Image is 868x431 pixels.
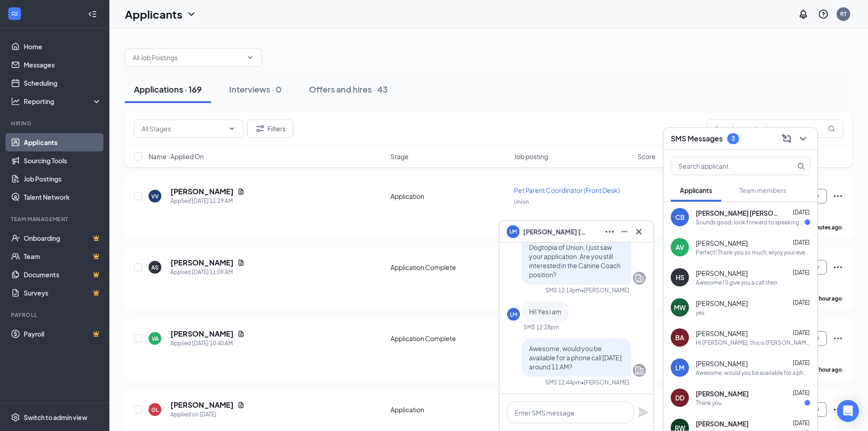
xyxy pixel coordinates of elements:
[514,152,548,161] span: Job posting
[837,400,859,422] div: Open Intercom Messenger
[581,286,629,294] span: • [PERSON_NAME]
[731,135,735,142] div: 3
[696,208,778,218] span: [PERSON_NAME] [PERSON_NAME]
[696,279,779,286] div: Awesome I'll give you a call then.
[24,133,102,151] a: Applicants
[134,83,202,95] div: Applications · 169
[696,389,749,398] span: [PERSON_NAME]
[524,323,559,331] div: SMS 12:28pm
[797,162,805,170] svg: MagnifyingGlass
[634,273,645,284] svg: Company
[793,269,810,276] span: [DATE]
[390,334,508,343] div: Application Complete
[696,269,748,278] span: [PERSON_NAME]
[671,157,779,175] input: Search applicant
[740,186,786,194] span: Team members
[152,335,159,343] div: VA
[88,10,97,19] svg: Collapse
[125,6,182,22] h1: Applicants
[696,399,722,407] div: Thank you
[151,406,159,414] div: GL
[390,152,409,161] span: Stage
[24,265,102,284] a: DocumentsCrown
[170,197,245,206] div: Applied [DATE] 11:29 AM
[696,339,810,347] div: Hi [PERSON_NAME], this is [PERSON_NAME] from Dogtopia of Union. I saw your application, are you s...
[237,401,245,409] svg: Document
[796,131,810,146] button: ChevronDown
[798,9,809,20] svg: Notifications
[793,209,810,216] span: [DATE]
[133,52,243,62] input: All Job Postings
[24,188,102,206] a: Talent Network
[696,239,748,248] span: [PERSON_NAME]
[793,239,810,246] span: [DATE]
[818,9,829,20] svg: QuestionInfo
[529,307,561,316] span: Hi! Yes i am
[151,192,159,200] div: VV
[793,420,810,426] span: [DATE]
[24,284,102,302] a: SurveysCrown
[680,186,712,194] span: Applicants
[832,333,843,344] svg: Ellipses
[229,83,282,95] div: Interviews · 0
[581,379,629,386] span: • [PERSON_NAME]
[514,198,529,205] span: Union
[633,226,644,237] svg: Cross
[617,224,632,239] button: Minimize
[797,133,808,144] svg: ChevronDown
[696,369,810,377] div: Awesome, would you be available for a phone call [DATE] around 11 AM?
[186,9,197,20] svg: ChevronDown
[24,37,102,56] a: Home
[170,258,234,268] h5: [PERSON_NAME]
[545,286,581,294] div: SMS 12:14pm
[832,262,843,273] svg: Ellipses
[545,379,581,386] div: SMS 12:44pm
[523,227,587,237] span: [PERSON_NAME] [PERSON_NAME]
[10,9,19,18] svg: WorkstreamLogo
[247,119,293,138] button: Filter Filters
[11,413,20,422] svg: Settings
[793,329,810,336] span: [DATE]
[793,359,810,366] span: [DATE]
[24,413,87,422] div: Switch to admin view
[812,366,842,373] b: an hour ago
[170,339,245,348] div: Applied [DATE] 10:40 AM
[676,243,684,252] div: AV
[149,152,204,161] span: Name · Applied On
[675,363,684,372] div: LM
[675,393,684,402] div: DD
[529,344,621,371] span: Awesome, would you be available for a phone call [DATE] around 11 AM?
[793,299,810,306] span: [DATE]
[142,124,225,134] input: All Stages
[707,119,843,138] input: Search in applications
[170,400,234,410] h5: [PERSON_NAME]
[674,303,686,312] div: MW
[24,74,102,92] a: Scheduling
[24,56,102,74] a: Messages
[779,131,794,146] button: ComposeMessage
[151,264,159,271] div: AS
[832,404,843,415] svg: Ellipses
[510,311,517,318] div: LM
[11,311,100,319] div: Payroll
[604,226,615,237] svg: Ellipses
[793,389,810,396] span: [DATE]
[602,224,617,239] button: Ellipses
[696,329,748,338] span: [PERSON_NAME]
[696,359,748,368] span: [PERSON_NAME]
[228,125,236,132] svg: ChevronDown
[840,10,847,18] div: RT
[696,249,810,256] div: Perfect! Thank you so much, enjoy your evening.
[11,119,100,127] div: Hiring
[11,97,20,106] svg: Analysis
[696,419,749,428] span: [PERSON_NAME]
[24,170,102,188] a: Job Postings
[696,299,748,308] span: [PERSON_NAME]
[309,83,388,95] div: Offers and hires · 43
[24,97,102,106] div: Reporting
[696,309,704,317] div: yes
[638,407,649,418] svg: Plane
[237,188,245,195] svg: Document
[828,125,835,132] svg: MagnifyingGlass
